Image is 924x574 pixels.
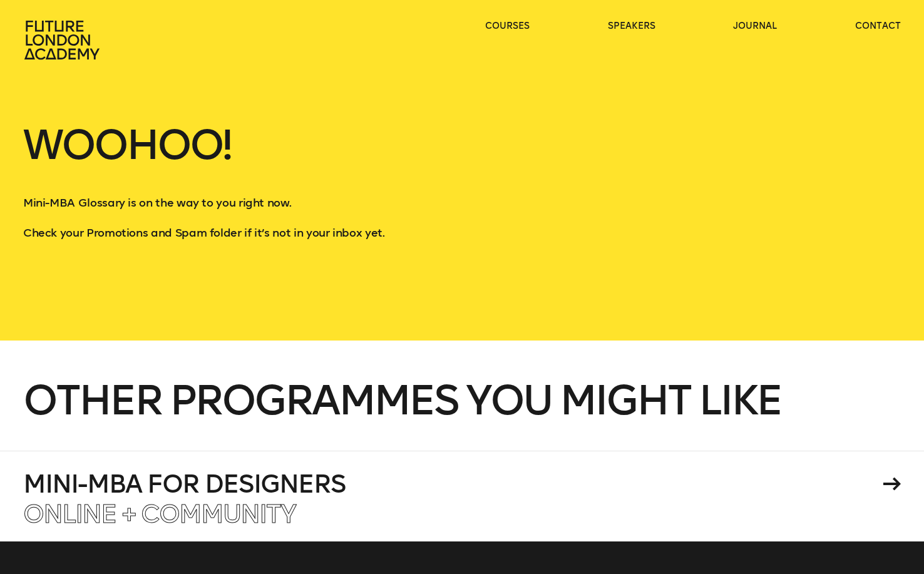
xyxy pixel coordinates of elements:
[855,20,901,33] a: contact
[23,499,295,529] span: Online + Community
[485,20,530,33] a: courses
[733,20,777,33] a: journal
[23,376,782,425] span: Other programmes you might like
[23,471,879,496] h4: Mini-MBA for Designers
[608,20,655,33] a: speakers
[23,125,901,195] h1: Woohoo!
[23,195,901,210] p: Mini-MBA Glossary is on the way to you right now.
[23,225,901,240] p: Check your Promotions and Spam folder if it’s not in your inbox yet.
